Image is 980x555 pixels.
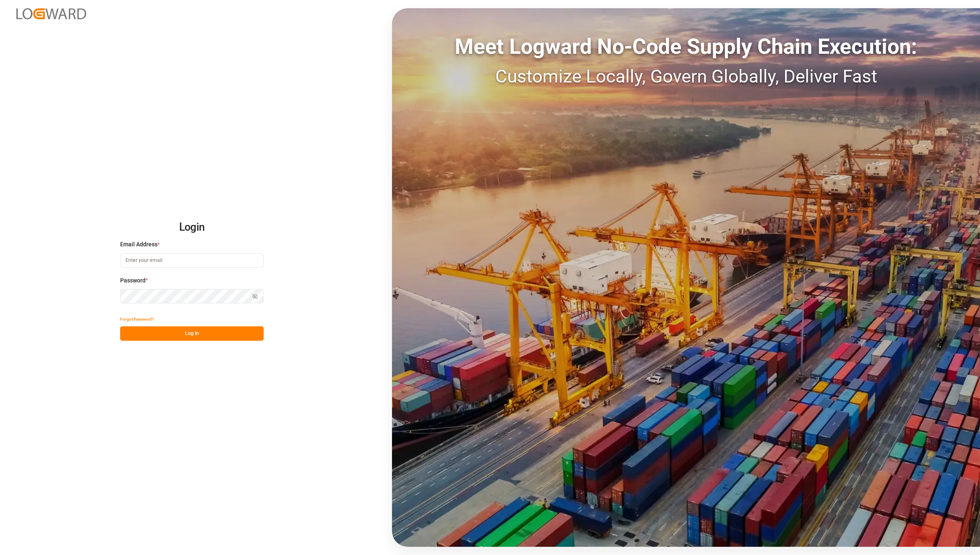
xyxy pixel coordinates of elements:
[392,63,980,90] div: Customize Locally, Govern Globally, Deliver Fast
[392,31,980,63] div: Meet Logward No-Code Supply Chain Execution:
[120,214,264,241] h2: Login
[120,326,264,341] button: Log In
[120,240,157,249] span: Email Address
[120,253,264,268] input: Enter your email
[120,276,146,285] span: Password
[120,312,154,326] button: Forgot Password?
[16,8,86,19] img: Logward_new_orange.png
